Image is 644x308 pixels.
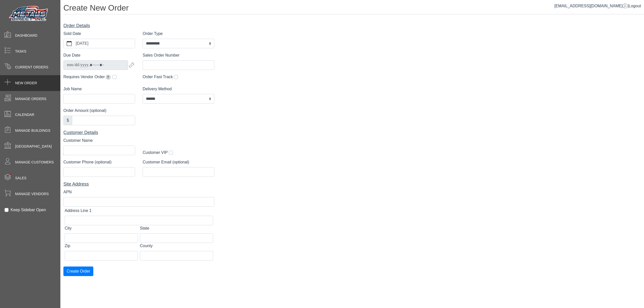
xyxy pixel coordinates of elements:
span: Manage Orders [15,96,46,102]
label: State [140,225,149,231]
label: Customer VIP [143,150,168,156]
div: | [554,3,641,9]
label: APN [63,189,72,195]
label: Order Type [143,31,163,37]
label: Keep Sidebar Open [11,207,46,213]
label: Zip [65,243,70,249]
label: Job Name [63,86,82,92]
h1: Create New Order [63,3,644,14]
label: Requires Vendor Order [63,74,111,80]
label: Due Date [63,52,80,58]
label: Order Amount (optional) [63,108,106,114]
label: Delivery Method [143,86,172,92]
span: [GEOGRAPHIC_DATA] [15,144,52,149]
span: Manage Buildings [15,128,50,133]
label: County [140,243,153,249]
div: $ [63,116,72,125]
span: Extends due date by 2 weeks for pickup orders [106,75,111,80]
div: Order Details [63,22,214,29]
label: City [65,225,72,231]
label: [DATE] [75,39,135,48]
span: Logout [629,4,641,8]
div: Site Address [63,181,214,188]
span: Tasks [15,49,26,54]
label: Order Fast Track [143,74,173,80]
span: Manage Vendors [15,191,49,197]
label: Customer Phone (optional) [63,159,111,165]
svg: calendar [67,41,72,46]
span: Current Orders [15,65,48,70]
span: • [5,166,18,182]
button: Create Order [63,267,93,276]
label: Sales Order Number [143,52,180,58]
div: Customer Details [63,129,214,136]
span: New Order [15,80,37,86]
button: calendar [64,39,75,48]
span: Calendar [15,112,34,117]
label: Address Line 1 [65,208,92,214]
span: Manage Customers [15,160,54,165]
label: Customer Name [63,138,93,144]
img: Metals Direct Inc Logo [8,5,50,23]
span: Dashboard [15,33,37,38]
label: Sold Date [63,31,81,37]
a: [EMAIL_ADDRESS][DOMAIN_NAME] [554,4,628,8]
label: Customer Email (optional) [143,159,189,165]
span: Sales [15,175,26,181]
